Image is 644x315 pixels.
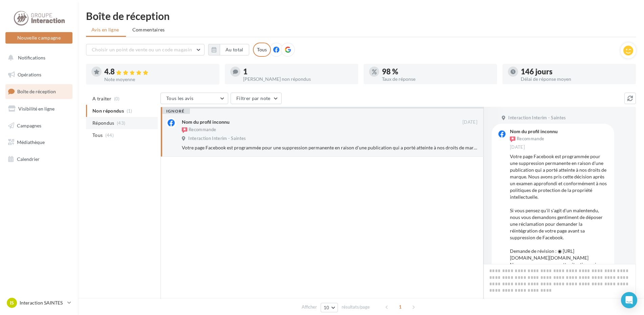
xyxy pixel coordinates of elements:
[161,108,190,114] div: ignoré
[243,77,353,81] div: [PERSON_NAME] non répondus
[188,136,246,142] span: Interaction Interim - Saintes
[182,127,187,133] img: recommended.png
[621,292,637,308] div: Open Intercom Messenger
[5,32,72,44] button: Nouvelle campagne
[4,119,74,133] a: Campagnes
[231,93,282,104] button: Filtrer par note
[92,47,192,52] span: Choisir un point de vente ou un code magasin
[342,304,370,310] span: résultats/page
[5,296,72,309] a: IS Interaction SAINTES
[521,68,630,75] div: 146 jours
[521,77,630,81] div: Délai de réponse moyen
[18,106,55,112] span: Visibilité en ligne
[508,115,566,121] span: Interaction Interim - Saintes
[208,44,249,55] button: Au total
[382,68,492,75] div: 98 %
[4,68,74,82] a: Opérations
[92,120,114,126] span: Répondus
[160,93,228,104] button: Tous les avis
[220,44,249,55] button: Au total
[166,95,194,101] span: Tous les avis
[10,299,14,306] span: IS
[104,77,214,82] div: Note moyenne
[4,84,74,99] a: Boîte de réception
[92,95,111,102] span: A traiter
[17,139,45,145] span: Médiathèque
[321,303,338,312] button: 10
[510,137,515,142] img: recommended.png
[104,68,214,76] div: 4.8
[17,89,56,94] span: Boîte de réception
[20,299,65,306] p: Interaction SAINTES
[4,102,74,116] a: Visibilité en ligne
[253,43,271,57] div: Tous
[324,305,329,310] span: 10
[510,135,544,143] div: Recommande
[243,68,353,75] div: 1
[182,127,216,134] div: Recommande
[17,156,40,162] span: Calendrier
[382,77,492,81] div: Taux de réponse
[182,144,477,151] div: Votre page Facebook est programmée pour une suppression permanente en raison d'une publication qu...
[463,119,477,125] span: [DATE]
[182,119,230,125] div: Nom du profil inconnu
[92,132,103,139] span: Tous
[4,152,74,166] a: Calendrier
[4,135,74,149] a: Médiathèque
[114,96,120,101] span: (0)
[18,55,45,60] span: Notifications
[510,144,525,150] span: [DATE]
[510,129,558,134] div: Nom du profil inconnu
[4,51,71,65] button: Notifications
[117,120,125,126] span: (43)
[17,122,41,128] span: Campagnes
[395,301,406,312] span: 1
[86,11,636,21] div: Boîte de réception
[132,26,165,33] span: Commentaires
[302,304,317,310] span: Afficher
[18,72,41,77] span: Opérations
[105,132,114,138] span: (44)
[86,44,205,55] button: Choisir un point de vente ou un code magasin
